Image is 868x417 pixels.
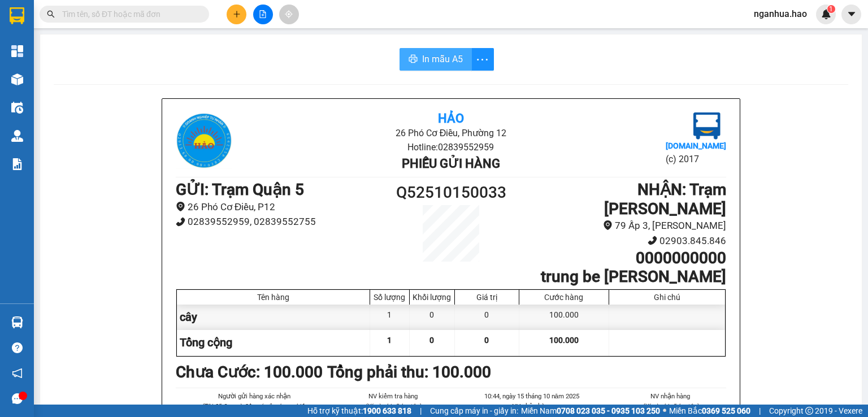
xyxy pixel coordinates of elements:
[410,305,455,330] div: 0
[285,10,293,18] span: aim
[12,342,23,353] span: question-circle
[745,7,816,21] span: nganhua.hao
[267,140,634,154] li: Hotline: 02839552959
[612,293,722,302] div: Ghi chú
[521,405,660,417] span: Miền Nam
[387,336,392,345] span: 1
[476,401,588,411] li: NV nhận hàng
[176,214,382,229] li: 02839552959, 02839552755
[176,217,185,227] span: phone
[557,406,660,415] strong: 0708 023 035 - 0935 103 250
[176,199,382,215] li: 26 Phó Cơ Điều, P12
[11,45,23,57] img: dashboard-icon
[519,305,609,330] div: 100.000
[663,409,666,413] span: ⚪️
[604,180,726,218] b: NHẬN : Trạm [PERSON_NAME]
[476,391,588,401] li: 10:44, ngày 15 tháng 10 năm 2025
[455,305,519,330] div: 0
[363,406,411,415] strong: 1900 633 818
[549,336,579,345] span: 100.000
[180,336,232,349] span: Tổng cộng
[648,236,657,245] span: phone
[198,391,310,401] li: Người gửi hàng xác nhận
[841,5,861,24] button: caret-down
[603,220,613,230] span: environment
[409,54,418,65] span: printer
[805,407,813,415] span: copyright
[400,48,472,71] button: printerIn mẫu A5
[520,267,726,286] h1: trung be [PERSON_NAME]
[11,102,23,114] img: warehouse-icon
[11,130,23,142] img: warehouse-icon
[829,5,833,13] span: 1
[47,10,55,18] span: search
[430,405,518,417] span: Cung cấp máy in - giấy in:
[520,218,726,233] li: 79 Ấp 3, [PERSON_NAME]
[337,391,449,401] li: NV kiểm tra hàng
[370,305,410,330] div: 1
[642,402,698,410] i: (Kí và ghi rõ họ tên)
[12,368,23,379] span: notification
[484,336,489,345] span: 0
[180,293,367,302] div: Tên hàng
[176,112,232,169] img: logo.jpg
[471,48,494,71] button: more
[666,141,726,150] b: [DOMAIN_NAME]
[259,10,267,18] span: file-add
[458,293,516,302] div: Giá trị
[615,391,727,401] li: NV nhận hàng
[827,5,835,13] sup: 1
[666,152,726,166] li: (c) 2017
[176,180,304,199] b: GỬI : Trạm Quận 5
[11,158,23,170] img: solution-icon
[438,111,464,125] b: Hảo
[402,157,500,171] b: Phiếu gửi hàng
[847,9,857,19] span: caret-down
[176,202,185,211] span: environment
[429,336,434,345] span: 0
[669,405,750,417] span: Miền Bắc
[821,9,831,19] img: icon-new-feature
[759,405,761,417] span: |
[420,405,422,417] span: |
[520,249,726,268] h1: 0000000000
[364,402,421,410] i: (Kí và ghi rõ họ tên)
[520,233,726,249] li: 02903.845.846
[267,126,634,140] li: 26 Phó Cơ Điều, Phường 12
[327,363,491,381] b: Tổng phải thu: 100.000
[472,53,493,67] span: more
[11,73,23,85] img: warehouse-icon
[233,10,241,18] span: plus
[11,316,23,328] img: warehouse-icon
[307,405,411,417] span: Hỗ trợ kỹ thuật:
[413,293,452,302] div: Khối lượng
[382,180,520,205] h1: Q52510150033
[422,52,463,66] span: In mẫu A5
[522,293,606,302] div: Cước hàng
[10,7,24,24] img: logo-vxr
[693,112,721,140] img: logo.jpg
[373,293,406,302] div: Số lượng
[227,5,246,24] button: plus
[62,8,196,20] input: Tìm tên, số ĐT hoặc mã đơn
[177,305,370,330] div: cây
[702,406,750,415] strong: 0369 525 060
[12,393,23,404] span: message
[279,5,299,24] button: aim
[176,363,323,381] b: Chưa Cước : 100.000
[253,5,273,24] button: file-add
